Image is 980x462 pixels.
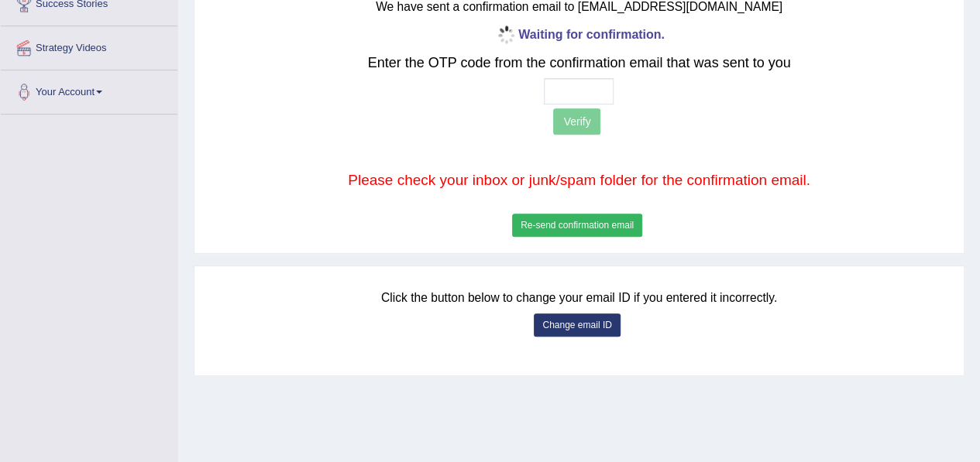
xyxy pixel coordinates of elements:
[274,56,885,71] h2: Enter the OTP code from the confirmation email that was sent to you
[1,70,177,109] a: Your Account
[493,23,518,48] img: icon-progress-circle-small.gif
[274,169,885,191] p: Please check your inbox or junk/spam folder for the confirmation email.
[512,214,642,237] button: Re-send confirmation email
[381,291,777,304] small: Click the button below to change your email ID if you entered it incorrectly.
[534,313,620,337] button: Change email ID
[493,28,665,41] b: Waiting for confirmation.
[1,26,177,65] a: Strategy Videos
